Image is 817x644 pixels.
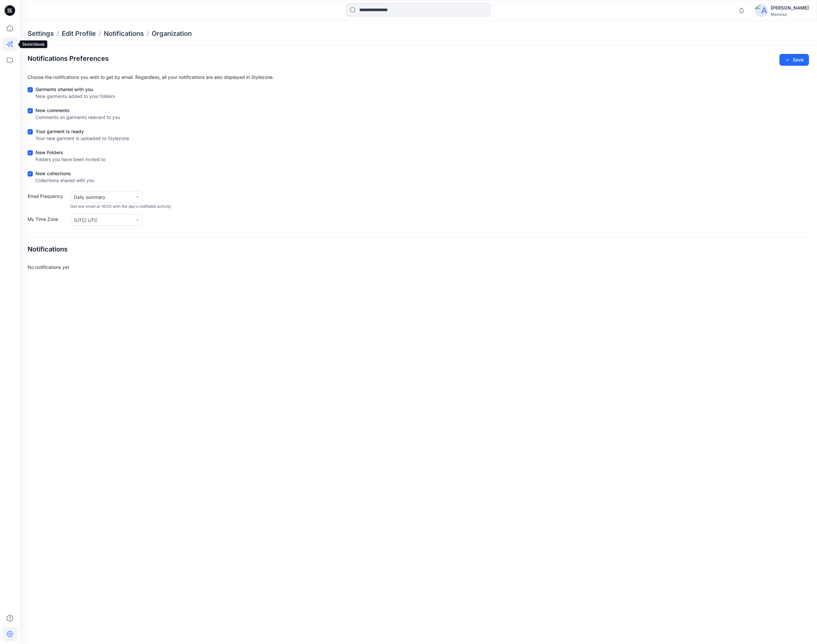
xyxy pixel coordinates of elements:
a: Notifications [104,29,144,38]
div: Collections shared with you [35,177,94,184]
div: Mammut [771,12,809,17]
div: Comments on garments relevant to you [35,114,120,121]
h4: Notifications [28,245,68,253]
div: Your new garment is uploaded to Stylezone [35,135,129,142]
div: New comments [35,107,120,114]
p: Settings [28,29,54,38]
div: Daily summary [74,194,130,201]
div: Your garment is ready [35,128,129,135]
img: avatar [755,4,768,17]
a: Edit Profile [62,29,96,38]
div: No notifications yet [28,264,809,271]
label: My Time Zone [28,216,67,226]
div: [PERSON_NAME] [771,4,809,12]
h2: Notifications Preferences [28,55,109,62]
p: Choose the notifications you wish to get by email. Regardless, all your notifications are also di... [28,74,809,81]
div: New Folders [35,149,105,156]
div: New collections [35,170,94,177]
span: Get one email at 16:00 with the day's notifiable activity [70,203,171,209]
a: Organization [152,29,192,38]
button: Save [780,54,809,66]
div: (UTC) UTC [74,217,130,224]
div: Folders you have been invited to [35,156,105,163]
div: Garments shared with you [35,86,115,93]
div: New garments added to your folders [35,93,115,100]
label: Email Frequency [28,193,67,209]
